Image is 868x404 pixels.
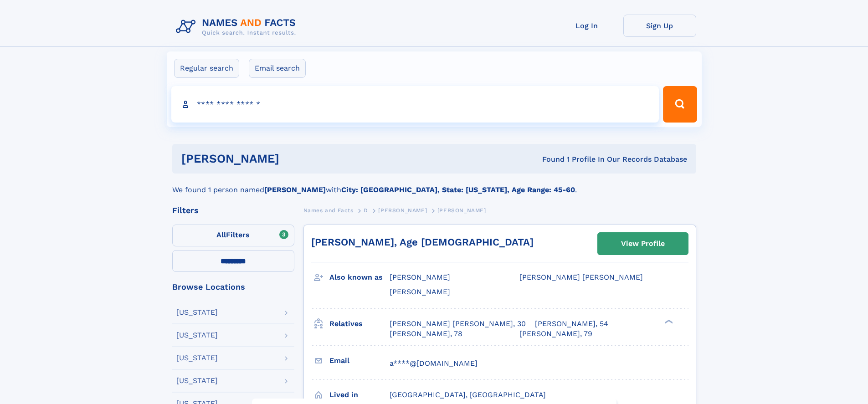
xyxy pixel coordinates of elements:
[171,86,659,123] input: search input
[172,225,294,246] label: Filters
[172,174,696,195] div: We found 1 person named with .
[329,316,390,332] h3: Relatives
[535,319,608,329] a: [PERSON_NAME], 54
[176,354,218,362] div: [US_STATE]
[390,273,450,281] span: [PERSON_NAME]
[174,59,239,78] label: Regular search
[364,205,368,216] a: D
[303,205,354,216] a: Names and Facts
[390,319,526,329] a: [PERSON_NAME] [PERSON_NAME], 30
[519,273,643,281] span: [PERSON_NAME] [PERSON_NAME]
[390,329,462,339] a: [PERSON_NAME], 78
[663,86,697,123] button: Search Button
[264,185,326,194] b: [PERSON_NAME]
[172,283,294,291] div: Browse Locations
[598,233,688,255] a: View Profile
[181,153,411,164] h1: [PERSON_NAME]
[364,207,368,214] span: D
[437,207,486,214] span: [PERSON_NAME]
[216,230,226,239] span: All
[341,185,575,194] b: City: [GEOGRAPHIC_DATA], State: [US_STATE], Age Range: 45-60
[390,287,450,296] span: [PERSON_NAME]
[176,332,218,339] div: [US_STATE]
[378,205,427,216] a: [PERSON_NAME]
[329,270,390,285] h3: Also known as
[550,15,623,37] a: Log In
[176,309,218,316] div: [US_STATE]
[329,353,390,368] h3: Email
[378,207,427,214] span: [PERSON_NAME]
[519,329,592,339] a: [PERSON_NAME], 79
[390,390,546,399] span: [GEOGRAPHIC_DATA], [GEOGRAPHIC_DATA]
[176,377,218,384] div: [US_STATE]
[311,236,534,248] a: [PERSON_NAME], Age [DEMOGRAPHIC_DATA]
[621,233,665,254] div: View Profile
[172,15,303,39] img: Logo Names and Facts
[329,387,390,403] h3: Lived in
[172,206,294,215] div: Filters
[411,154,687,164] div: Found 1 Profile In Our Records Database
[663,318,673,324] div: ❯
[249,59,306,78] label: Email search
[623,15,696,37] a: Sign Up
